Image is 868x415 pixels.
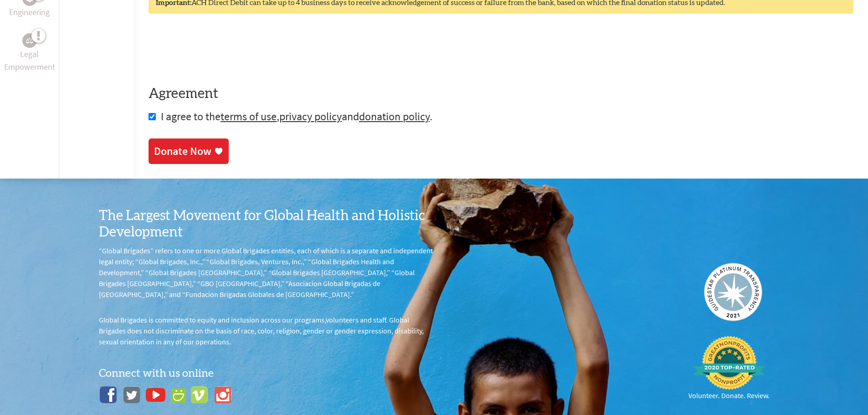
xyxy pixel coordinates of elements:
a: Volunteer. Donate. Review. [688,336,770,401]
img: Guidestar 2019 [704,263,762,321]
a: Donate Now [149,138,229,164]
h4: Connect with us online [99,362,434,381]
a: donation policy [359,109,430,123]
p: “Global Brigades” refers to one or more Global Brigades entities, each of which is a separate and... [99,245,434,300]
p: Engineering [9,6,50,19]
a: Legal EmpowermentLegal Empowerment [2,33,57,73]
img: 2020 Top-rated nonprofits and charities [693,336,765,390]
p: Volunteer. Donate. Review. [688,390,770,401]
p: Global Brigades is committed to equity and inclusion across our programs,volunteers and staff. Gl... [99,314,434,347]
div: Legal Empowerment [22,33,37,48]
iframe: reCAPTCHA [149,32,287,67]
p: Legal Empowerment [2,48,57,73]
div: Donate Now [154,144,211,159]
span: I agree to the , and . [161,109,432,123]
h4: Agreement [149,86,853,102]
a: privacy policy [279,109,342,123]
img: icon_smugmug.c8a20fed67501a237c1af5c9f669a5c5.png [171,388,186,403]
img: Legal Empowerment [26,38,33,43]
h3: The Largest Movement for Global Health and Holistic Development [99,208,434,241]
a: terms of use [221,109,277,123]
